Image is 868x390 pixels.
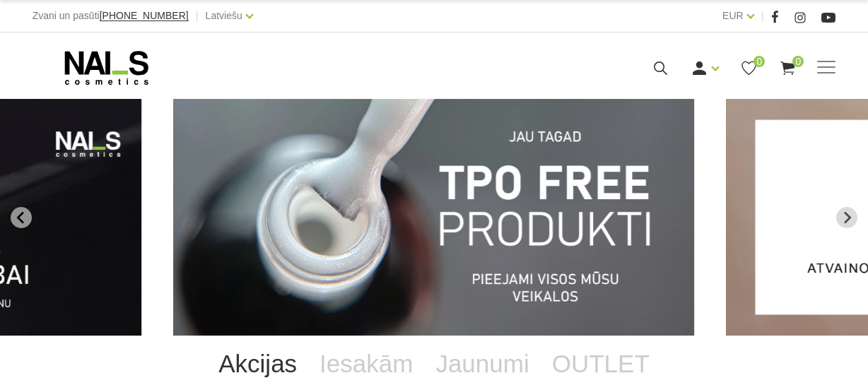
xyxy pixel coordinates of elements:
[206,7,242,24] a: Latviešu
[753,56,765,67] span: 0
[11,207,32,228] button: Go to last slide
[761,7,764,25] span: |
[836,207,857,228] button: Next slide
[792,56,804,67] span: 0
[779,59,797,77] a: 0
[196,7,199,25] span: |
[100,10,189,21] span: [PHONE_NUMBER]
[100,11,189,21] a: [PHONE_NUMBER]
[173,99,694,336] li: 1 of 12
[740,59,758,77] a: 0
[722,7,744,24] a: EUR
[33,7,189,25] div: Zvani un pasūti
